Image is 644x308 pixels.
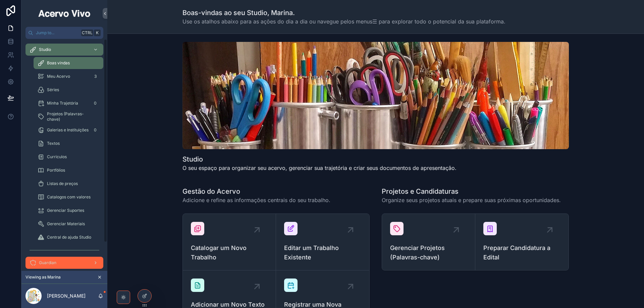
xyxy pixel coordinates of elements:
a: Gerenciar Projetos (Palavras-chave) [382,214,475,270]
span: Meu Acervo [47,74,70,79]
p: O seu espaço para organizar seu acervo, gerenciar sua trajetória e criar seus documentos de apres... [182,164,457,172]
div: scrollable content [21,39,107,271]
span: Portfólios [47,168,65,173]
span: Gerenciar Suportes [47,208,84,213]
span: Boas vindas [47,60,70,66]
span: Use os atalhos abaixo para as ações do dia a dia ou navegue pelos menus☰ para explorar todo o pot... [182,17,505,25]
span: Adicione e refine as informações centrais do seu trabalho. [182,196,330,204]
a: Preparar Candidatura a Edital [475,214,569,270]
span: Viewing as Marina [25,274,61,280]
span: Central de ajuda Studio [47,235,91,240]
span: Gerenciar Projetos (Palavras-chave) [390,243,467,262]
a: Listas de preços [34,178,103,190]
div: 3 [91,72,99,80]
span: Jump to... [36,30,78,36]
a: Catalogos com valores [34,191,103,203]
span: Guardian [39,260,56,265]
span: Preparar Candidatura a Edital [483,243,560,262]
a: Textos [34,137,103,149]
a: Curriculos [34,151,103,163]
span: Projetos (Palavras-chave) [47,111,97,122]
p: [PERSON_NAME] [47,293,86,299]
div: 0 [91,126,99,134]
span: Editar um Trabalho Existente [284,243,361,262]
span: Séries [47,87,59,93]
a: Minha Trajetória0 [34,97,103,109]
span: Minha Trajetória [47,101,78,106]
a: Boas vindas [34,57,103,69]
a: Gerenciar Materiais [34,218,103,230]
div: 0 [91,99,99,107]
span: Studio [39,47,51,52]
a: Meu Acervo3 [34,70,103,82]
a: Editar um Trabalho Existente [276,214,369,270]
span: Listas de preços [47,181,78,186]
a: Gerenciar Suportes [34,204,103,217]
a: Guardian [25,257,103,269]
h1: Gestão do Acervo [182,187,330,196]
h1: Studio [182,155,457,164]
span: Organize seus projetos atuais e prepare suas próximas oportunidades. [382,196,561,204]
a: Galerias e Instituições0 [34,124,103,136]
a: Projetos (Palavras-chave) [34,111,103,123]
span: K [95,30,100,36]
img: App logo [37,8,92,19]
a: Portfólios [34,164,103,176]
button: Jump to...CtrlK [25,27,103,39]
span: Textos [47,141,60,146]
a: Séries [34,84,103,96]
h1: Boas-vindas ao seu Studio, Marina. [182,8,505,17]
a: Studio [25,44,103,56]
span: Catalogos com valores [47,194,91,200]
span: Curriculos [47,154,67,160]
a: Central de ajuda Studio [34,231,103,243]
h1: Projetos e Candidaturas [382,187,561,196]
span: Gerenciar Materiais [47,221,85,227]
a: Catalogar um Novo Trabalho [183,214,276,270]
span: Ctrl [81,29,93,36]
span: Catalogar um Novo Trabalho [191,243,268,262]
span: Galerias e Instituições [47,127,89,133]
